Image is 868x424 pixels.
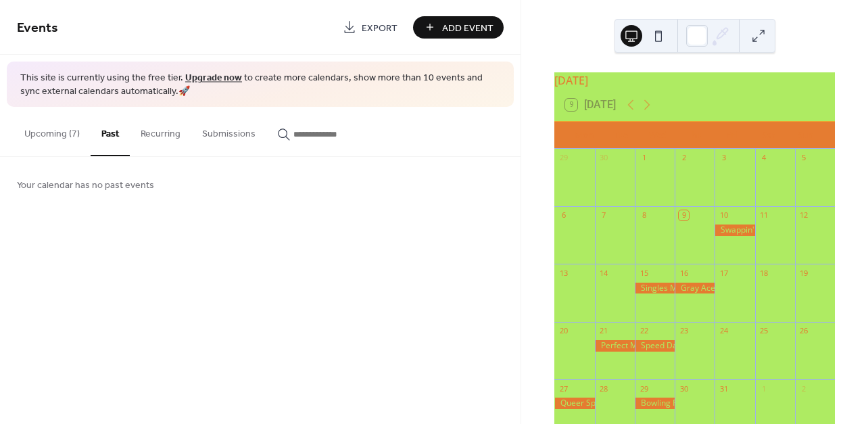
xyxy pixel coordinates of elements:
[635,340,675,352] div: Speed Dating
[679,153,689,163] div: 2
[719,383,729,394] div: 31
[679,268,689,278] div: 16
[639,326,649,336] div: 22
[759,268,769,278] div: 18
[191,107,266,155] button: Submissions
[676,122,713,149] div: Thu
[558,210,569,220] div: 6
[640,122,677,149] div: Wed
[413,16,504,39] button: Add Event
[558,268,569,278] div: 13
[679,210,689,220] div: 9
[639,210,649,220] div: 8
[759,153,769,163] div: 4
[675,283,715,294] div: Gray Ace Demi Speed Dating
[595,340,635,352] div: Perfect Mash, Dating Show
[442,21,493,35] span: Add Event
[799,153,809,163] div: 5
[185,69,242,87] a: Upgrade now
[565,122,602,149] div: Mon
[17,179,154,193] span: Your calendar has no past events
[602,122,640,149] div: Tue
[715,225,754,236] div: Swappin' Boots
[130,107,191,155] button: Recurring
[719,268,729,278] div: 17
[719,326,729,336] div: 24
[635,283,675,294] div: Singles Mixer
[679,326,689,336] div: 23
[14,107,91,155] button: Upcoming (7)
[91,107,130,156] button: Past
[799,268,809,278] div: 19
[333,16,408,39] a: Export
[799,383,809,394] div: 2
[679,383,689,394] div: 30
[558,153,569,163] div: 29
[639,383,649,394] div: 29
[759,326,769,336] div: 25
[635,398,675,409] div: Bowling For Potato Soup
[639,268,649,278] div: 15
[787,122,824,149] div: Sun
[554,398,594,409] div: Queer Speed Dating
[17,15,58,41] span: Events
[362,21,397,35] span: Export
[558,326,569,336] div: 20
[750,122,788,149] div: Sat
[599,383,609,394] div: 28
[639,153,649,163] div: 1
[554,72,835,89] div: [DATE]
[599,326,609,336] div: 21
[20,72,500,98] span: This site is currently using the free tier. to create more calendars, show more than 10 events an...
[599,210,609,220] div: 7
[799,210,809,220] div: 12
[599,268,609,278] div: 14
[759,210,769,220] div: 11
[759,383,769,394] div: 1
[719,153,729,163] div: 3
[713,122,750,149] div: Fri
[719,210,729,220] div: 10
[799,326,809,336] div: 26
[558,383,569,394] div: 27
[599,153,609,163] div: 30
